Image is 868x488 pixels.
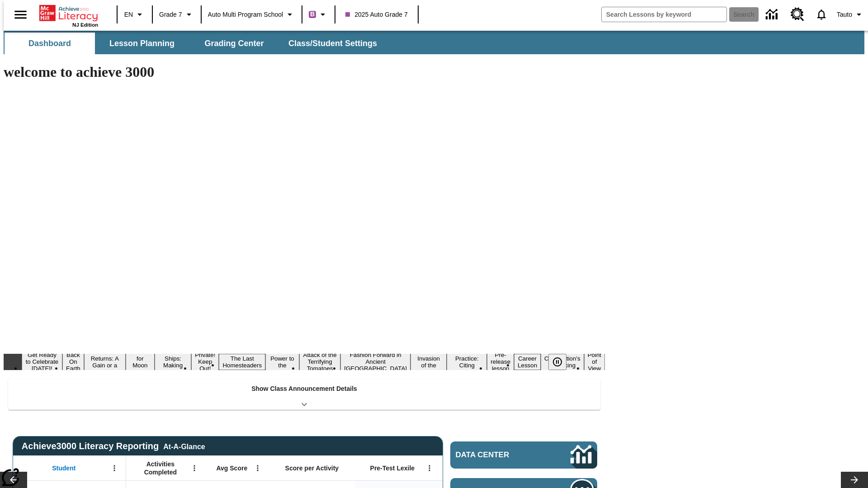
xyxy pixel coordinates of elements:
button: Slide 12 Mixed Practice: Citing Evidence [447,347,487,377]
button: Language: EN, Select a language [120,6,149,23]
div: Home [39,3,98,28]
button: Slide 9 Attack of the Terrifying Tomatoes [299,350,340,373]
div: Pause [548,354,576,370]
button: Slide 1 Get Ready to Celebrate Juneteenth! [22,350,62,373]
button: Lesson Planning [97,33,187,54]
button: Open Menu [108,461,121,475]
button: Profile/Settings [833,6,868,23]
button: Slide 5 Cruise Ships: Making Waves [155,347,191,377]
a: Data Center [450,441,597,469]
button: Slide 7 The Last Homesteaders [219,354,265,370]
button: Slide 14 Career Lesson [514,354,541,370]
button: Open side menu [7,1,34,28]
div: SubNavbar [4,33,385,54]
button: Slide 3 Free Returns: A Gain or a Drain? [84,347,126,377]
span: Auto Multi program School [208,10,283,19]
h1: welcome to achieve 3000 [4,64,605,80]
div: Show Class Announcement Details [8,379,600,410]
div: At-A-Glance [163,441,205,451]
span: Score per Activity [285,464,339,472]
span: Tauto [837,10,852,19]
button: Slide 16 Point of View [584,350,605,373]
span: 2025 Auto Grade 7 [345,10,408,19]
button: Pause [548,354,566,370]
button: Grade: Grade 7, Select a grade [156,6,198,23]
span: B [310,9,315,20]
button: Class/Student Settings [281,33,384,54]
button: Slide 2 Back On Earth [62,350,84,373]
button: Slide 11 The Invasion of the Free CD [410,347,447,377]
span: Avg Score [216,464,247,472]
a: Notifications [810,3,833,26]
button: Slide 13 Pre-release lesson [487,350,514,373]
button: Open Menu [251,461,264,475]
a: Resource Center, Will open in new tab [785,2,810,27]
button: Open Menu [423,461,436,475]
span: Achieve3000 Literacy Reporting [22,441,205,451]
button: Slide 10 Fashion Forward in Ancient Rome [340,350,410,373]
a: Home [39,4,98,22]
span: EN [124,10,133,19]
span: Data Center [456,450,540,460]
button: Grading Center [189,33,279,54]
button: Slide 6 Private! Keep Out! [191,350,219,373]
button: School: Auto Multi program School, Select your school [204,6,299,23]
button: Lesson carousel, Next [841,472,868,488]
span: Pre-Test Lexile [370,464,415,472]
span: Activities Completed [131,460,190,476]
a: Data Center [760,2,785,27]
span: Student [52,464,75,472]
p: Show Class Announcement Details [251,384,357,394]
input: search field [602,7,726,22]
button: Slide 4 Time for Moon Rules? [126,347,155,377]
span: Grade 7 [159,10,182,19]
div: SubNavbar [4,31,864,54]
button: Open Menu [188,461,201,475]
button: Dashboard [5,33,95,54]
button: Boost Class color is purple. Change class color [305,6,332,23]
button: Slide 15 The Constitution's Balancing Act [541,347,584,377]
button: Slide 8 Solar Power to the People [265,347,299,377]
span: NJ Edition [72,22,98,28]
